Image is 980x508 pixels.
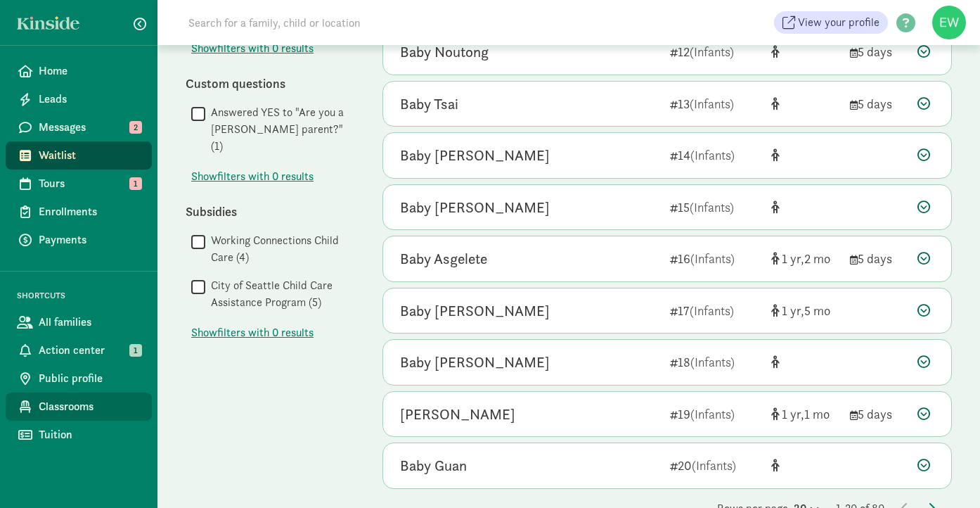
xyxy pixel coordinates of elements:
label: Working Connections Child Care (4) [205,232,354,266]
div: Custom questions [186,74,354,93]
span: 1 [129,344,142,357]
span: View your profile [798,14,879,31]
span: Show filters with 0 results [191,40,314,57]
div: Baby Asgelete [400,248,487,270]
a: Messages 2 [6,113,152,141]
a: Enrollments [6,198,152,226]
span: Home [39,63,141,80]
iframe: Chat Widget [665,23,980,508]
a: Action center 1 [6,336,152,364]
div: Baby Martin [400,196,550,219]
div: Baby Yamane [400,144,550,167]
a: Tours 1 [6,170,152,198]
span: Enrollments [39,203,141,220]
button: Showfilters with 0 results [191,324,314,341]
a: View your profile [774,11,888,34]
div: Poppy Thaddeus [400,403,515,426]
a: Leads [6,85,152,113]
span: Show filters with 0 results [191,168,314,185]
span: 2 [129,121,142,134]
span: Tuition [39,426,141,443]
span: Waitlist [39,147,141,164]
a: Home [6,57,152,85]
span: Action center [39,342,141,359]
a: Payments [6,226,152,254]
button: Showfilters with 0 results [191,168,314,185]
a: Tuition [6,421,152,449]
a: Waitlist [6,141,152,170]
button: Showfilters with 0 results [191,40,314,57]
a: Classrooms [6,393,152,421]
span: 1 [129,177,142,190]
div: Baby Guan [400,455,467,477]
div: Baby Servin [400,300,550,322]
span: Show filters with 0 results [191,324,314,341]
span: Public profile [39,370,141,387]
a: All families [6,308,152,336]
div: Baby Noutong [400,41,489,63]
span: Payments [39,231,141,248]
span: Leads [39,91,141,108]
span: All families [39,314,141,331]
div: Subsidies [186,202,354,221]
label: Answered YES to "Are you a [PERSON_NAME] parent?" (1) [205,104,354,155]
div: Baby Burge [400,351,550,374]
div: Baby Tsai [400,93,458,115]
span: Messages [39,119,141,136]
label: City of Seattle Child Care Assistance Program (5) [205,277,354,311]
a: Public profile [6,364,152,393]
input: Search for a family, child or location [180,8,574,37]
span: Classrooms [39,398,141,415]
span: Tours [39,175,141,192]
